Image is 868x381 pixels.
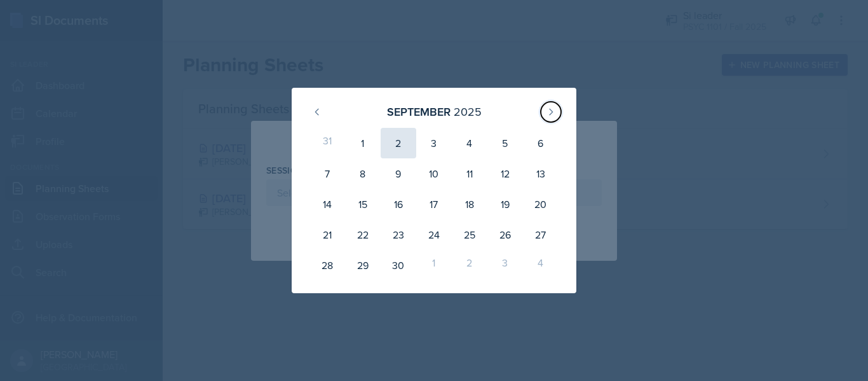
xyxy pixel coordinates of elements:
div: 10 [416,158,452,189]
div: 20 [523,189,559,219]
div: 7 [309,158,345,189]
div: 9 [381,158,416,189]
div: 29 [345,250,381,281]
div: 3 [487,250,523,281]
div: 15 [345,189,381,219]
div: 16 [381,189,416,219]
div: 27 [523,219,559,250]
div: 23 [381,219,416,250]
div: 4 [523,250,559,281]
div: 28 [309,250,345,281]
div: 4 [452,128,487,158]
div: 17 [416,189,452,219]
div: 19 [487,189,523,219]
div: 8 [345,158,381,189]
div: 2 [381,128,416,158]
div: 3 [416,128,452,158]
div: 2025 [454,103,482,120]
div: 25 [452,219,487,250]
div: 14 [309,189,345,219]
div: 18 [452,189,487,219]
div: 22 [345,219,381,250]
div: 6 [523,128,559,158]
div: 26 [487,219,523,250]
div: 30 [381,250,416,281]
div: 21 [309,219,345,250]
div: 2 [452,250,487,281]
div: 1 [416,250,452,281]
div: 11 [452,158,487,189]
div: 5 [487,128,523,158]
div: 1 [345,128,381,158]
div: September [387,103,451,120]
div: 24 [416,219,452,250]
div: 12 [487,158,523,189]
div: 13 [523,158,559,189]
div: 31 [309,128,345,158]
